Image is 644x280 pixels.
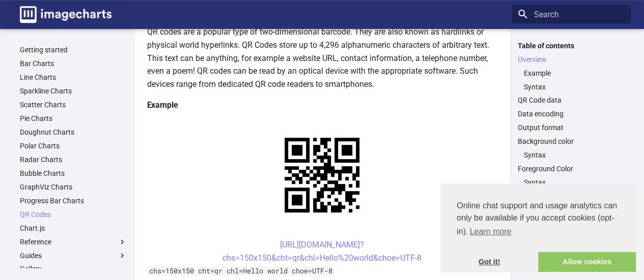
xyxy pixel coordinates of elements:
[20,182,127,192] a: GraphViz Charts
[20,45,127,54] a: Getting started
[538,252,636,272] a: allow cookies
[20,59,127,68] a: Bar Charts
[20,169,127,178] a: Bubble Charts
[20,86,127,96] a: Sparkline Charts
[20,128,127,137] a: Doughnut Charts
[20,210,127,219] a: QR Codes
[518,123,625,132] a: Output format
[518,137,625,146] a: Background color
[20,100,127,109] a: Scatter Charts
[524,69,625,78] a: Example
[20,73,127,82] a: Line Charts
[512,41,631,201] nav: Table of contents
[222,240,422,263] a: [URL][DOMAIN_NAME]?chs=150x150&cht=qr&chl=Hello%20world&choe=UTF-8
[267,120,377,230] img: chart
[20,251,127,260] label: Guides
[440,183,636,272] div: cookieconsent
[518,55,625,64] a: Overview
[524,82,625,91] a: Syntax
[518,150,625,160] nav: Background color
[512,41,631,50] label: Table of contents
[147,99,497,112] h4: Example
[20,114,127,123] a: Pie Charts
[20,264,127,273] a: Gallery
[147,25,497,90] p: QR codes are a popular type of two-dimensional barcode. They are also known as hardlinks or physi...
[20,224,127,233] a: Chart.js
[518,109,625,118] a: Data encoding
[518,178,625,187] nav: Foreground Color
[468,224,513,239] a: learn more about cookies
[20,155,127,164] a: Radar Charts
[518,164,625,173] a: Foreground Color
[20,141,127,150] a: Polar Charts
[524,178,625,187] a: Syntax
[440,252,538,272] a: dismiss cookie message
[524,150,625,160] a: Syntax
[518,96,625,105] a: QR Code data
[20,6,111,23] img: logo
[20,196,127,205] a: Progress Bar Charts
[20,237,127,246] label: Reference
[457,200,620,239] span: Online chat support and usage analytics can only be available if you accept cookies (opt-in).
[16,2,116,27] a: Image-Charts documentation
[512,5,631,23] input: Search
[147,266,334,275] code: chs=150x150 cht=qr chl=Hello world choe=UTF-8
[518,69,625,91] nav: Overview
